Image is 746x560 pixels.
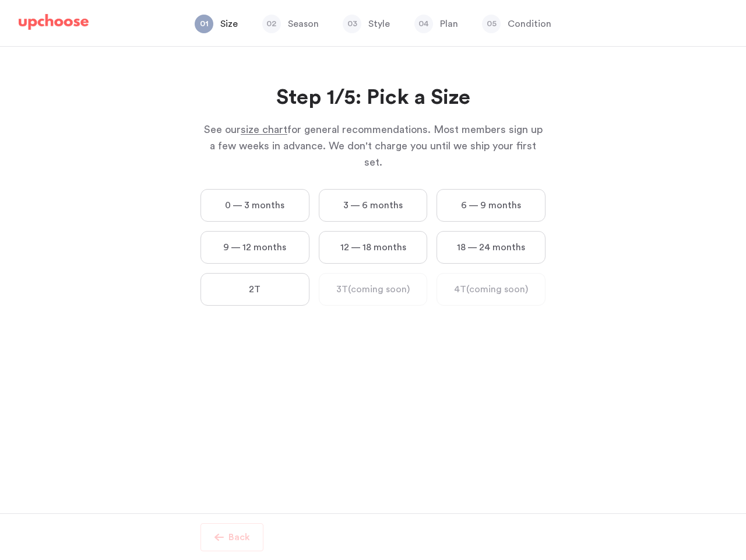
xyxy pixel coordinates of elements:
label: 2T [200,273,309,306]
p: See our for general recommendations. Most members sign up a few weeks in advance. We don't charge... [200,121,546,170]
p: Season [288,17,319,31]
p: Plan [440,17,458,31]
img: UpChoose [19,14,89,30]
label: 6 — 9 months [437,189,546,222]
span: 05 [482,15,501,33]
label: 12 — 18 months [319,231,428,264]
p: Style [368,17,390,31]
span: 01 [195,15,213,33]
label: 0 — 3 months [200,189,309,222]
span: 04 [414,15,433,33]
span: 02 [262,15,281,33]
label: 9 — 12 months [200,231,309,264]
label: 4T (coming soon) [437,273,546,306]
p: Condition [508,17,551,31]
label: 3 — 6 months [319,189,428,222]
button: Back [200,523,263,551]
h2: Step 1/5: Pick a Size [200,84,546,112]
a: UpChoose [19,14,89,36]
p: Size [220,17,238,31]
label: 3T (coming soon) [319,273,428,306]
p: Back [228,530,250,544]
label: 18 — 24 months [437,231,546,264]
span: 03 [343,15,361,33]
span: size chart [241,124,287,135]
